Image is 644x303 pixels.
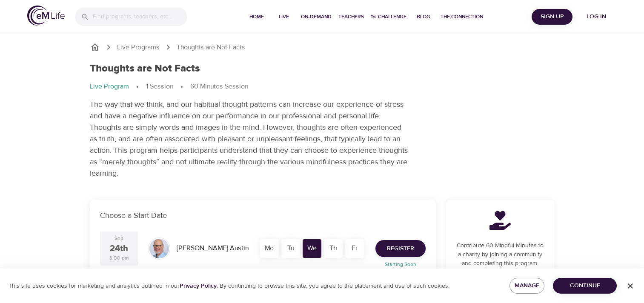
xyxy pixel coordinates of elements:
[324,239,343,258] div: Th
[246,12,267,21] span: Home
[370,260,431,268] p: Starting Soon
[260,239,279,258] div: Mo
[579,11,613,22] span: Log in
[387,243,414,254] span: Register
[274,12,294,21] span: Live
[345,239,364,258] div: Fr
[180,282,217,290] a: Privacy Policy
[576,9,617,25] button: Log in
[190,82,248,91] p: 60 Minutes Session
[90,99,409,179] p: The way that we think, and our habitual thought patterns can increase our experience of stress an...
[114,235,123,242] div: Sep
[560,280,610,291] span: Continue
[90,82,555,92] nav: breadcrumb
[90,82,129,91] p: Live Program
[173,240,252,257] div: [PERSON_NAME] Austin
[281,239,300,258] div: Tu
[441,12,483,21] span: The Connection
[109,254,129,262] div: 3:00 pm
[93,8,187,26] input: Find programs, teachers, etc...
[456,241,544,268] p: Contribute 60 Mindful Minutes to a charity by joining a community and completing this program.
[338,12,364,21] span: Teachers
[27,6,65,26] img: logo
[146,82,173,91] p: 1 Session
[375,240,426,257] button: Register
[516,280,538,291] span: Manage
[303,239,321,258] div: We
[509,278,545,294] button: Manage
[535,11,569,22] span: Sign Up
[371,12,406,21] span: 1% Challenge
[553,278,617,294] button: Continue
[532,9,572,25] button: Sign Up
[90,42,555,52] nav: breadcrumb
[301,12,332,21] span: On-Demand
[413,12,434,21] span: Blog
[110,243,128,255] div: 24th
[100,210,426,221] p: Choose a Start Date
[117,43,160,52] a: Live Programs
[90,63,200,75] h1: Thoughts are Not Facts
[177,43,245,52] p: Thoughts are Not Facts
